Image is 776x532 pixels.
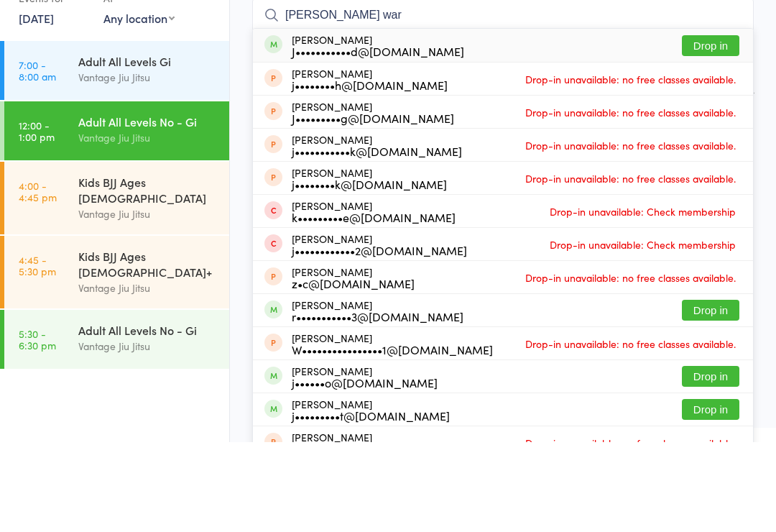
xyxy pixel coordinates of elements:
[292,500,450,511] div: j•••••••••t@[DOMAIN_NAME]
[292,169,448,180] div: j••••••••h@[DOMAIN_NAME]
[78,264,217,295] div: Kids BJJ Ages [DEMOGRAPHIC_DATA]
[292,290,456,313] div: [PERSON_NAME]
[252,40,731,54] span: Vantage [GEOGRAPHIC_DATA]
[103,100,175,116] div: Any location
[78,412,217,428] div: Adult All Levels No - Gi
[292,157,448,180] div: [PERSON_NAME]
[78,159,217,175] div: Vantage Jiu Jitsu
[522,224,739,246] span: Drop-in unavailable: no free classes available.
[292,224,462,247] div: [PERSON_NAME]
[292,202,454,214] div: J•••••••••g@[DOMAIN_NAME]
[682,390,739,411] button: Drop in
[4,400,229,459] a: 5:30 -6:30 pmAdult All Levels No - GiVantage Jiu Jitsu
[4,191,229,250] a: 12:00 -1:00 pmAdult All Levels No - GiVantage Jiu Jitsu
[78,370,217,386] div: Vantage Jiu Jitsu
[19,100,54,116] a: [DATE]
[522,357,739,378] span: Drop-in unavailable: no free classes available.
[292,301,456,313] div: k•••••••••e@[DOMAIN_NAME]
[292,268,447,280] div: j••••••••k@[DOMAIN_NAME]
[19,418,56,441] time: 5:30 - 6:30 pm
[19,270,57,293] time: 4:00 - 4:45 pm
[78,338,217,370] div: Kids BJJ Ages [DEMOGRAPHIC_DATA]+
[292,257,447,280] div: [PERSON_NAME]
[292,191,454,214] div: [PERSON_NAME]
[292,334,467,346] div: j••••••••••••2@[DOMAIN_NAME]
[522,257,739,279] span: Drop-in unavailable: no free classes available.
[292,400,463,412] div: r•••••••••••3@[DOMAIN_NAME]
[4,252,229,324] a: 4:00 -4:45 pmKids BJJ Ages [DEMOGRAPHIC_DATA]Vantage Jiu Jitsu
[19,76,89,100] div: Events for
[546,290,739,312] span: Drop-in unavailable: Check membership
[292,467,438,478] div: j••••••o@[DOMAIN_NAME]
[292,389,463,412] div: [PERSON_NAME]
[4,326,229,398] a: 4:45 -5:30 pmKids BJJ Ages [DEMOGRAPHIC_DATA]+Vantage Jiu Jitsu
[522,158,739,180] span: Drop-in unavailable: no free classes available.
[19,209,55,232] time: 12:00 - 1:00 pm
[78,295,217,312] div: Vantage Jiu Jitsu
[292,422,493,445] div: [PERSON_NAME]
[292,323,467,346] div: [PERSON_NAME]
[252,54,754,68] span: Adult BJJ
[292,488,450,511] div: [PERSON_NAME]
[252,11,731,25] span: [DATE] 12:00pm
[78,428,217,444] div: Vantage Jiu Jitsu
[522,423,739,444] span: Drop-in unavailable: no free classes available.
[292,367,415,379] div: z•c@[DOMAIN_NAME]
[292,455,438,478] div: [PERSON_NAME]
[78,203,217,219] div: Adult All Levels No - Gi
[252,88,754,121] input: Search
[682,456,739,477] button: Drop in
[252,25,731,40] span: Vantage Jiu Jitsu
[682,489,739,510] button: Drop in
[292,356,415,379] div: [PERSON_NAME]
[522,191,739,213] span: Drop-in unavailable: no free classes available.
[14,11,68,62] img: Vantage Jiu Jitsu
[292,434,493,445] div: W••••••••••••••••1@[DOMAIN_NAME]
[292,235,462,247] div: j•••••••••••k@[DOMAIN_NAME]
[103,76,175,100] div: At
[19,344,56,367] time: 4:45 - 5:30 pm
[292,124,464,147] div: [PERSON_NAME]
[19,149,56,172] time: 7:00 - 8:00 am
[682,125,739,146] button: Drop in
[78,219,217,236] div: Vantage Jiu Jitsu
[546,324,739,345] span: Drop-in unavailable: Check membership
[78,143,217,159] div: Adult All Levels Gi
[4,131,229,190] a: 7:00 -8:00 amAdult All Levels GiVantage Jiu Jitsu
[292,135,464,147] div: J•••••••••••d@[DOMAIN_NAME]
